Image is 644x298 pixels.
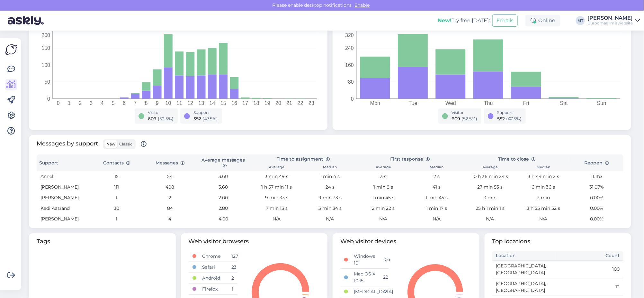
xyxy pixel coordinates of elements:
[41,33,50,38] tspan: 200
[303,192,357,203] td: 9 min 33 s
[106,142,115,146] span: New
[37,192,90,203] td: [PERSON_NAME]
[68,100,71,106] tspan: 1
[242,100,248,106] tspan: 17
[357,203,410,214] td: 2 min 22 s
[5,43,17,56] img: Askly Logo
[41,45,50,51] tspan: 150
[90,214,143,224] td: 1
[198,251,228,262] td: Chrome
[463,182,517,192] td: 27 min 53 s
[497,116,505,122] span: 552
[198,262,228,273] td: Safari
[517,164,570,171] th: Median
[492,237,624,246] span: Top locations
[558,260,623,278] td: 100
[463,214,517,224] td: N/A
[463,203,517,214] td: 25 h 1 min 1 s
[348,79,354,85] tspan: 80
[197,154,250,171] th: Average messages
[90,192,143,203] td: 1
[357,192,410,203] td: 1 min 45 s
[37,182,90,192] td: [PERSON_NAME]
[350,268,379,286] td: Mac OS X 10.15
[123,100,126,106] tspan: 6
[197,171,250,182] td: 3.60
[309,100,314,106] tspan: 23
[452,110,478,116] div: Visitor
[250,154,357,164] th: Time to assignment
[523,100,529,106] tspan: Fri
[303,171,357,182] td: 1 min 4 s
[187,100,193,106] tspan: 12
[197,214,250,224] td: 4.00
[350,286,379,297] td: [MEDICAL_DATA]
[558,278,623,296] td: 12
[370,100,380,106] tspan: Mon
[228,262,237,273] td: 23
[353,2,372,8] span: Enable
[57,100,60,106] tspan: 0
[197,182,250,192] td: 3.68
[119,142,132,146] span: Classic
[497,110,522,116] div: Support
[357,171,410,182] td: 3 s
[462,116,478,122] span: ( 52.5 %)
[570,203,623,214] td: 0.00%
[231,100,237,106] tspan: 16
[570,171,623,182] td: 11.11%
[463,154,570,164] th: Time to close
[380,268,389,286] td: 22
[250,203,303,214] td: 7 min 13 s
[112,100,115,106] tspan: 5
[570,214,623,224] td: 0.00%
[517,203,570,214] td: 3 h 55 min 52 s
[303,164,357,171] th: Median
[145,100,148,106] tspan: 8
[189,237,320,246] span: Web visitor browsers
[357,214,410,224] td: N/A
[345,45,354,51] tspan: 240
[44,79,50,85] tspan: 50
[303,203,357,214] td: 3 min 34 s
[250,171,303,182] td: 3 min 49 s
[303,182,357,192] td: 24 s
[198,273,228,284] td: Android
[250,182,303,192] td: 1 h 57 min 11 s
[345,33,354,38] tspan: 320
[576,16,585,25] div: MT
[492,260,558,278] td: [GEOGRAPHIC_DATA], [GEOGRAPHIC_DATA]
[210,100,215,106] tspan: 14
[410,203,463,214] td: 1 min 17 s
[570,182,623,192] td: 31.07%
[90,154,143,171] th: Contacts
[156,100,159,106] tspan: 9
[570,154,623,171] th: Reopen
[517,171,570,182] td: 3 h 44 min 2 s
[525,15,560,26] div: Online
[158,116,174,122] span: ( 52.5 %)
[143,154,197,171] th: Messages
[357,164,410,171] th: Average
[90,182,143,192] td: 111
[41,62,50,68] tspan: 100
[134,100,137,106] tspan: 7
[228,273,237,284] td: 2
[560,100,568,106] tspan: Sat
[558,251,623,261] th: Count
[357,154,463,164] th: First response
[220,100,226,106] tspan: 15
[90,171,143,182] td: 15
[143,171,197,182] td: 54
[463,171,517,182] td: 10 h 36 min 24 s
[409,100,417,106] tspan: Tue
[250,164,303,171] th: Average
[298,100,303,106] tspan: 22
[357,182,410,192] td: 1 min 8 s
[340,237,472,246] span: Web visitor devices
[79,100,82,106] tspan: 2
[194,116,201,122] span: 552
[484,100,493,106] tspan: Thu
[148,110,174,116] div: Visitor
[438,17,490,24] div: Try free [DATE]:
